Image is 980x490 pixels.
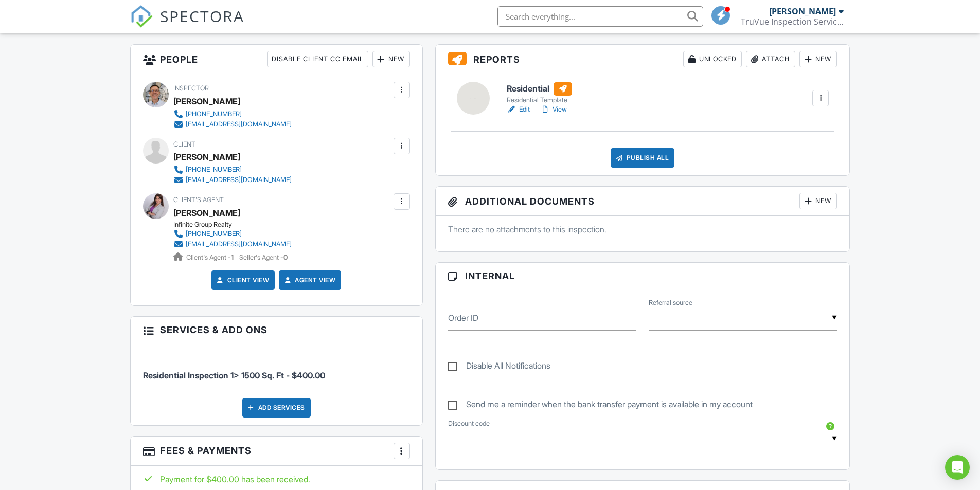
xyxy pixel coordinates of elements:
[131,317,422,343] h3: Services & Add ons
[436,263,850,289] h3: Internal
[143,351,410,389] li: Service: Residential Inspection 1> 1500 Sq. Ft
[160,5,244,27] span: SPECTORA
[215,275,270,285] a: Client View
[131,437,422,466] h3: Fees & Payments
[448,312,478,323] label: Order ID
[173,175,292,185] a: [EMAIL_ADDRESS][DOMAIN_NAME]
[448,400,753,412] label: Send me a reminder when the bank transfer payment is available in my account
[130,14,244,35] a: SPECTORA
[173,84,209,92] span: Inspector
[507,82,572,105] a: Residential Residential Template
[448,224,838,235] p: There are no attachments to this inspection.
[497,6,703,27] input: Search everything...
[173,205,240,221] a: [PERSON_NAME]
[769,6,836,16] div: [PERSON_NAME]
[436,45,850,74] h3: Reports
[186,110,242,118] div: [PHONE_NUMBER]
[173,165,292,175] a: [PHONE_NUMBER]
[448,419,490,428] label: Discount code
[173,140,195,148] span: Client
[186,253,235,261] span: Client's Agent -
[507,104,530,115] a: Edit
[741,16,844,27] div: TruVue Inspection Services
[231,253,234,261] strong: 1
[372,51,410,67] div: New
[799,193,837,209] div: New
[186,166,242,174] div: [PHONE_NUMBER]
[799,51,837,67] div: New
[267,51,368,67] div: Disable Client CC Email
[507,96,572,104] div: Residential Template
[173,229,292,239] a: [PHONE_NUMBER]
[173,109,292,119] a: [PHONE_NUMBER]
[649,298,692,307] label: Referral source
[173,239,292,249] a: [EMAIL_ADDRESS][DOMAIN_NAME]
[131,45,422,74] h3: People
[186,176,292,184] div: [EMAIL_ADDRESS][DOMAIN_NAME]
[186,120,292,129] div: [EMAIL_ADDRESS][DOMAIN_NAME]
[173,119,292,130] a: [EMAIL_ADDRESS][DOMAIN_NAME]
[186,240,292,248] div: [EMAIL_ADDRESS][DOMAIN_NAME]
[242,398,311,418] div: Add Services
[130,5,153,28] img: The Best Home Inspection Software - Spectora
[945,455,970,480] div: Open Intercom Messenger
[746,51,795,67] div: Attach
[239,253,288,261] span: Seller's Agent -
[173,196,224,204] span: Client's Agent
[436,187,850,216] h3: Additional Documents
[283,253,288,261] strong: 0
[448,361,550,374] label: Disable All Notifications
[186,230,242,238] div: [PHONE_NUMBER]
[282,275,335,285] a: Agent View
[173,221,300,229] div: Infinite Group Realty
[143,474,410,485] div: Payment for $400.00 has been received.
[683,51,742,67] div: Unlocked
[173,149,240,165] div: [PERSON_NAME]
[143,370,325,380] span: Residential Inspection 1> 1500 Sq. Ft - $400.00
[507,82,572,96] h6: Residential
[540,104,567,115] a: View
[173,94,240,109] div: [PERSON_NAME]
[611,148,675,168] div: Publish All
